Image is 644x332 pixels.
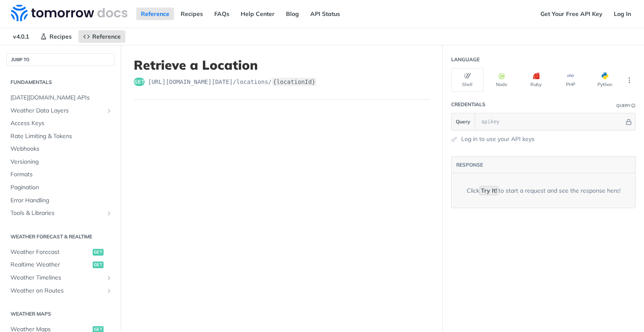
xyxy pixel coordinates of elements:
i: Information [631,104,636,108]
button: PHP [554,68,587,92]
a: Log in to use your API keys [461,135,535,144]
span: Weather Forecast [10,248,91,256]
input: apikey [477,113,624,130]
button: Show subpages for Weather on Routes [106,288,112,294]
h1: Retrieve a Location [134,58,430,73]
span: Weather on Routes [10,287,104,295]
button: Ruby [520,68,552,92]
a: Webhooks [6,143,114,155]
span: Error Handling [10,196,112,205]
button: More Languages [623,74,636,86]
button: Shell [451,68,483,92]
div: Query [616,102,631,109]
a: Weather TimelinesShow subpages for Weather Timelines [6,272,114,284]
span: Versioning [10,158,112,166]
h2: Fundamentals [6,78,114,86]
code: Try It! [479,186,499,195]
a: Error Handling [6,194,114,207]
button: Show subpages for Weather Data Layers [106,107,112,114]
img: Tomorrow.io Weather API Docs [11,5,127,21]
a: Access Keys [6,117,114,130]
button: RESPONSE [456,161,483,169]
span: Pagination [10,183,112,192]
span: Weather Data Layers [10,107,104,115]
a: [DATE][DOMAIN_NAME] APIs [6,91,114,104]
span: Reference [92,33,121,40]
button: Query [452,113,475,130]
h2: Weather Forecast & realtime [6,233,114,241]
span: Tools & Libraries [10,209,104,217]
span: Realtime Weather [10,261,91,269]
a: Help Center [236,8,279,20]
span: Access Keys [10,119,112,128]
a: Tools & LibrariesShow subpages for Tools & Libraries [6,207,114,220]
a: Weather on RoutesShow subpages for Weather on Routes [6,285,114,297]
a: Weather Forecastget [6,246,114,259]
a: Recipes [176,8,208,20]
a: Reference [136,8,174,20]
button: Node [486,68,518,92]
svg: More ellipsis [626,76,633,84]
div: QueryInformation [616,102,636,109]
span: Formats [10,170,112,179]
span: v4.0.1 [8,30,34,43]
span: Weather Timelines [10,274,104,282]
a: FAQs [210,8,234,20]
button: JUMP TO [6,53,114,66]
div: Click to start a request and see the response here! [467,186,621,195]
a: Blog [281,8,304,20]
div: Credentials [451,101,486,108]
span: get [134,78,145,86]
span: Rate Limiting & Tokens [10,132,112,141]
h2: Weather Maps [6,310,114,318]
a: Rate Limiting & Tokens [6,130,114,143]
button: Hide [624,118,633,126]
a: Realtime Weatherget [6,259,114,271]
a: Versioning [6,156,114,168]
button: Python [589,68,621,92]
span: get [93,261,104,268]
div: Language [451,56,480,63]
a: Formats [6,168,114,181]
button: Show subpages for Weather Timelines [106,274,112,281]
label: {locationId} [272,78,316,86]
a: Reference [78,30,125,43]
a: Log In [609,8,636,20]
a: API Status [306,8,345,20]
a: Recipes [36,30,76,43]
span: Webhooks [10,145,112,153]
span: get [93,249,104,256]
a: Weather Data LayersShow subpages for Weather Data Layers [6,105,114,117]
a: Pagination [6,181,114,194]
span: Query [456,118,470,125]
span: Recipes [49,33,72,40]
button: Show subpages for Tools & Libraries [106,210,112,217]
span: https://api.tomorrow.io/v4/locations/{locationId} [148,78,317,86]
a: Get Your Free API Key [536,8,607,20]
span: [DATE][DOMAIN_NAME] APIs [10,94,112,102]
